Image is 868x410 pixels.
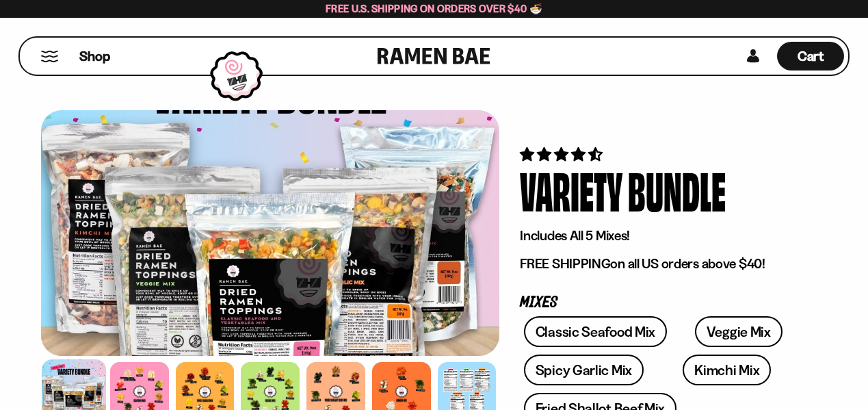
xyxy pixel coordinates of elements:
div: Variety [520,164,622,216]
div: Bundle [628,164,726,216]
span: 4.63 stars [520,146,605,163]
a: Shop [79,42,110,71]
a: Veggie Mix [695,316,782,347]
a: Kimchi Mix [683,355,771,385]
a: Classic Seafood Mix [524,316,667,347]
strong: FREE SHIPPING [520,255,610,272]
button: Mobile Menu Trigger [40,51,59,62]
p: Mixes [520,296,806,309]
span: Cart [798,48,824,64]
span: Shop [79,47,110,66]
p: Includes All 5 Mixes! [520,227,806,244]
a: Spicy Garlic Mix [524,355,644,385]
span: Free U.S. Shipping on Orders over $40 🍜 [326,2,542,15]
div: Cart [777,38,844,75]
p: on all US orders above $40! [520,255,806,272]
